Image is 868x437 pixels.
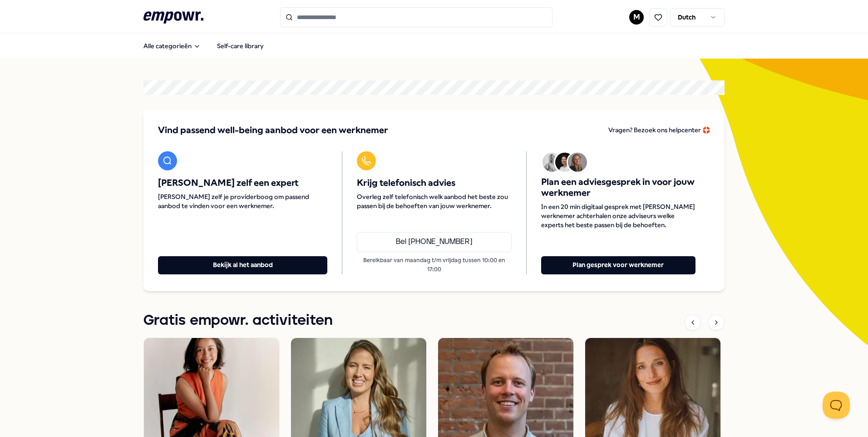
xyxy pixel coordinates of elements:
[136,37,208,55] button: Alle categorieën
[608,124,710,137] a: Vragen? Bezoek ons helpcenter 🛟
[158,178,327,189] span: [PERSON_NAME] zelf een expert
[357,192,511,210] span: Overleg zelf telefonisch welk aanbod het beste zou passen bij de behoeften van jouw werknemer.
[280,7,552,27] input: Search for products, categories or subcategories
[158,192,327,210] span: [PERSON_NAME] zelf je providerboog om passend aanbod te vinden voor een werknemer.
[357,178,511,189] span: Krijg telefonisch advies
[568,153,587,172] img: Avatar
[136,37,271,55] nav: Main
[143,309,333,332] h1: Gratis empowr. activiteiten
[608,126,710,134] span: Vragen? Bezoek ons helpcenter 🛟
[541,256,695,274] button: Plan gesprek voor werknemer
[541,177,695,199] span: Plan een adviesgesprek in voor jouw werknemer
[555,153,574,172] img: Avatar
[158,256,327,274] button: Bekijk al het aanbod
[541,202,695,229] span: In een 20 min digitaal gesprek met [PERSON_NAME] werknemer achterhalen onze adviseurs welke exper...
[629,10,644,25] button: M
[542,153,562,172] img: Avatar
[158,124,388,137] span: Vind passend well-being aanbod voor een werknemer
[357,232,511,252] a: Bel [PHONE_NUMBER]
[210,37,271,55] a: Self-care library
[823,392,850,419] iframe: Help Scout Beacon - Open
[357,256,511,274] p: Bereikbaar van maandag t/m vrijdag tussen 10:00 en 17:00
